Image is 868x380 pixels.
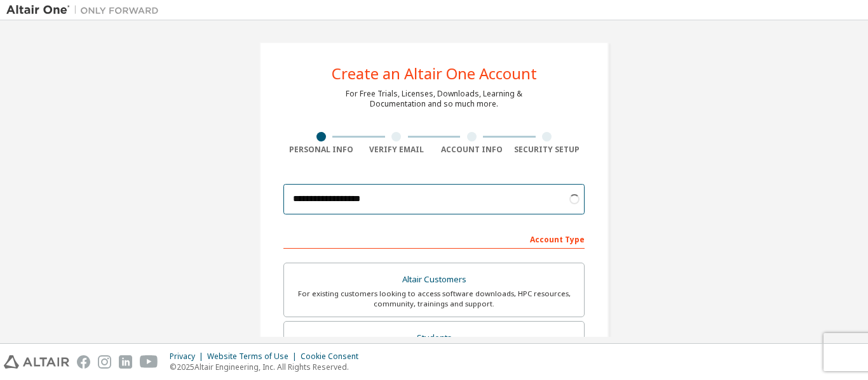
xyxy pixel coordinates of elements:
div: For existing customers looking to access software downloads, HPC resources, community, trainings ... [292,289,576,309]
div: Verify Email [359,145,435,155]
img: Altair One [6,4,165,16]
div: Cookie Consent [301,351,366,362]
div: Create an Altair One Account [332,66,537,81]
div: Privacy [170,351,207,362]
div: Students [292,329,576,347]
img: instagram.svg [98,355,111,369]
div: Account Info [434,145,510,155]
div: Website Terms of Use [207,351,301,362]
img: altair_logo.svg [4,355,69,369]
img: linkedin.svg [119,355,132,369]
div: Altair Customers [292,271,576,289]
img: youtube.svg [140,355,158,369]
div: Security Setup [510,145,585,155]
div: Personal Info [283,145,359,155]
img: facebook.svg [77,355,90,369]
div: For Free Trials, Licenses, Downloads, Learning & Documentation and so much more. [346,89,522,109]
p: © 2025 Altair Engineering, Inc. All Rights Reserved. [170,362,366,372]
div: Account Type [283,228,585,249]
